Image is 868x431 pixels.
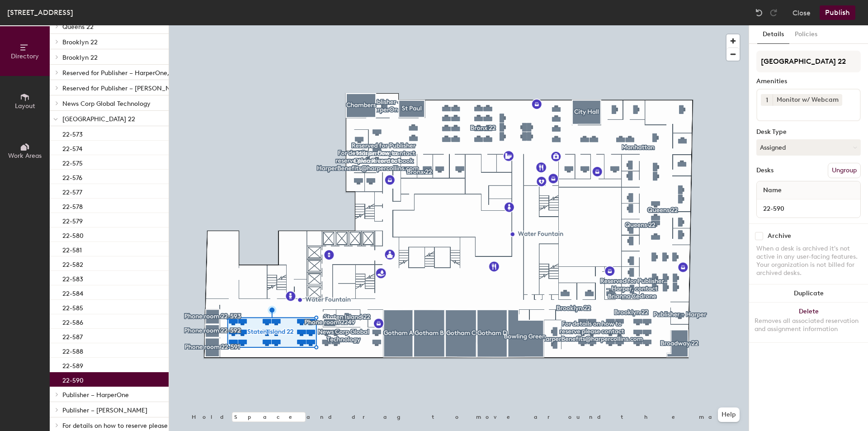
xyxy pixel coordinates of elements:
[62,186,82,196] p: 22-577
[15,102,35,110] span: Layout
[756,78,861,85] div: Amenities
[62,331,83,341] p: 22-587
[62,302,83,312] p: 22-585
[820,5,855,20] button: Publish
[759,202,859,215] input: Unnamed desk
[62,115,135,123] span: [GEOGRAPHIC_DATA] 22
[62,407,147,414] span: Publisher – [PERSON_NAME]
[62,85,266,92] span: Reserved for Publisher – [PERSON_NAME], contact [PERSON_NAME]
[756,128,861,136] div: Desk Type
[62,38,98,46] span: Brooklyn 22
[62,142,82,153] p: 22-574
[749,284,868,303] button: Duplicate
[828,163,861,178] button: Ungroup
[769,8,778,17] img: Redo
[756,245,861,277] div: When a desk is archived it's not active in any user-facing features. Your organization is not bil...
[773,94,842,106] div: Monitor w/ Webcam
[62,215,83,225] p: 22-579
[62,287,83,298] p: 22-584
[793,5,811,20] button: Close
[718,407,740,422] button: Help
[11,52,39,60] span: Directory
[62,54,98,62] span: Brooklyn 22
[749,303,868,342] button: DeleteRemoves all associated reservation and assignment information
[7,7,73,18] div: [STREET_ADDRESS]
[759,182,786,199] span: Name
[761,94,773,106] button: 1
[62,360,83,370] p: 22-589
[62,69,272,77] span: Reserved for Publisher – HarperOne, contact [PERSON_NAME] to book
[755,8,764,17] img: Undo
[62,157,83,167] p: 22-575
[62,273,83,283] p: 22-583
[62,244,82,254] p: 22-581
[62,374,84,384] p: 22-590
[62,200,83,211] p: 22-578
[757,25,789,44] button: Details
[756,139,861,156] button: Assigned
[766,95,768,105] span: 1
[8,152,42,160] span: Work Areas
[62,258,83,269] p: 22-582
[62,23,94,31] span: Queens 22
[62,229,84,240] p: 22-580
[789,25,823,44] button: Policies
[62,128,83,138] p: 22-573
[756,167,774,174] div: Desks
[62,345,83,355] p: 22-588
[62,391,129,399] span: Publisher – HarperOne
[62,171,82,182] p: 22-576
[62,316,83,327] p: 22-586
[62,100,151,108] span: News Corp Global Technology
[62,422,301,430] span: For details on how to reserve please contact [EMAIL_ADDRESS][DOMAIN_NAME]
[768,232,791,240] div: Archive
[755,317,863,333] div: Removes all associated reservation and assignment information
